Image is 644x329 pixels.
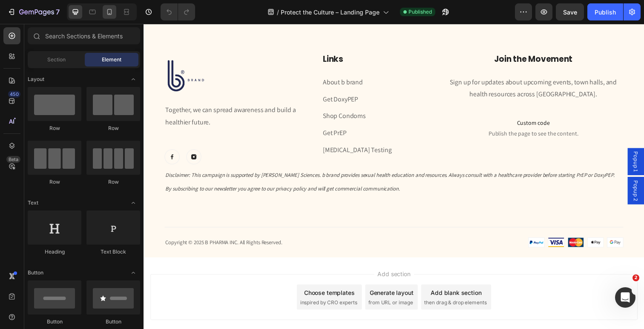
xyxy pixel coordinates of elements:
a: [MEDICAL_DATA] Testing [183,124,253,133]
span: Custom code [306,96,490,106]
div: Row [86,124,140,132]
span: Toggle open [126,196,140,210]
div: Button [28,318,81,326]
span: Add section [236,251,276,260]
div: Choose templates [164,270,216,279]
p: Copyright © 2025 B PHARMA INC. All Rights Reserved. [22,220,253,227]
span: Toggle open [126,266,140,280]
button: 7 [3,3,63,20]
div: Generate layout [231,270,276,279]
a: About b brand [183,55,224,64]
span: Toggle open [126,72,140,86]
span: Popup 1 [498,130,507,151]
span: Text [28,199,38,207]
span: Layout [28,75,44,83]
h2: Links [182,30,292,43]
span: then drag & drop elements [287,281,350,289]
div: Row [28,124,81,132]
div: Undo/Redo [161,3,195,20]
span: Section [47,56,66,63]
div: Heading [28,248,81,256]
button: Save [556,3,584,20]
a: Get DoxyPEP [183,72,219,81]
div: Text Block [86,248,140,256]
input: Search Sections & Elements [28,27,140,44]
div: Row [28,178,81,186]
div: 450 [8,91,20,98]
img: Alt Image [357,218,490,228]
span: from URL or image [230,281,275,289]
span: Protect the Culture – Landing Page [281,8,379,17]
img: Alt Image [21,128,37,144]
iframe: Intercom live chat [615,287,635,308]
iframe: Design area [144,24,644,329]
p: Disclaimer: This campaign is supported by [PERSON_NAME] Sciences. b brand provides sexual health ... [22,151,489,173]
a: Get PrEP [183,107,207,116]
div: Button [86,318,140,326]
img: gempages_495298386128274549-2f00a5a6-34ab-4b63-bc74-481b6f1f8b51.png [21,30,64,81]
div: Publish [595,8,616,17]
span: Save [563,9,577,16]
span: 2 [632,274,639,281]
span: Element [102,56,121,63]
div: Add blank section [293,270,345,279]
span: / [277,8,279,17]
img: Alt Image [43,128,59,144]
p: 7 [56,7,60,17]
p: Together, we can spread awareness and build a healthier future. [22,82,167,107]
span: Published [408,8,432,16]
span: Popup 2 [498,160,507,181]
span: inspired by CRO experts [160,281,218,289]
span: Button [28,269,43,277]
div: Beta [6,156,20,163]
a: Shop Condoms [183,89,227,98]
span: Publish the page to see the content. [306,108,490,116]
div: Row [86,178,140,186]
a: Image Title [43,128,59,144]
button: Publish [587,3,623,20]
a: Image Title [21,128,37,144]
h2: Join the Movement [306,30,490,43]
p: Sign up for updates about upcoming events, town halls, and health resources across [GEOGRAPHIC_DA... [307,54,489,78]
